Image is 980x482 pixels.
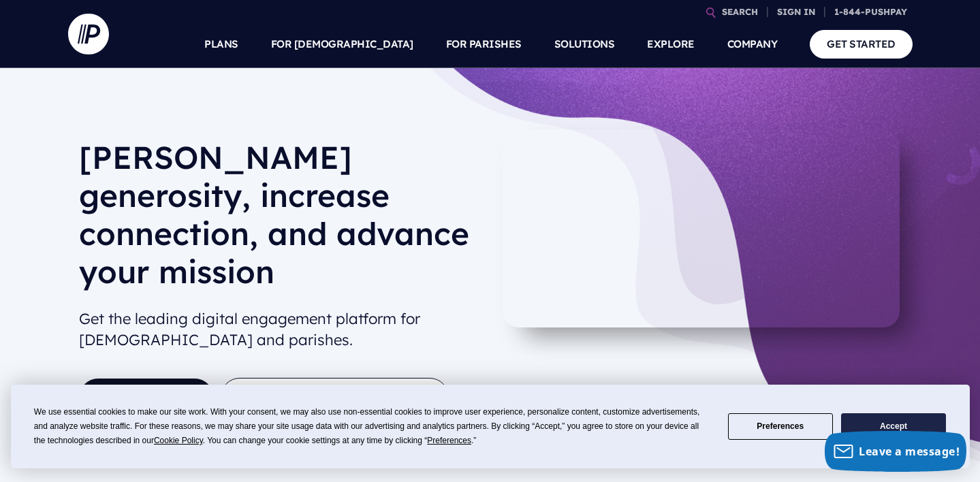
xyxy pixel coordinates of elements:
span: Leave a message! [859,444,960,459]
div: Cookie Consent Prompt [11,385,970,468]
a: SOLUTIONS [554,20,615,68]
a: FOR PARISHES [446,20,522,68]
button: TAKE A SELF-GUIDED TOUR [221,378,449,418]
a: GET STARTED [79,378,214,418]
h1: [PERSON_NAME] generosity, increase connection, and advance your mission [79,138,479,302]
button: Preferences [728,413,833,440]
a: COMPANY [727,20,778,68]
span: Cookie Policy [154,436,203,445]
a: PLANS [204,20,238,68]
button: Accept [841,413,946,440]
a: EXPLORE [647,20,695,68]
span: Preferences [427,436,471,445]
a: GET STARTED [810,30,913,58]
button: Leave a message! [825,431,966,472]
a: FOR [DEMOGRAPHIC_DATA] [271,20,413,68]
h2: Get the leading digital engagement platform for [DEMOGRAPHIC_DATA] and parishes. [79,303,479,356]
div: We use essential cookies to make our site work. With your consent, we may also use non-essential ... [34,405,712,448]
